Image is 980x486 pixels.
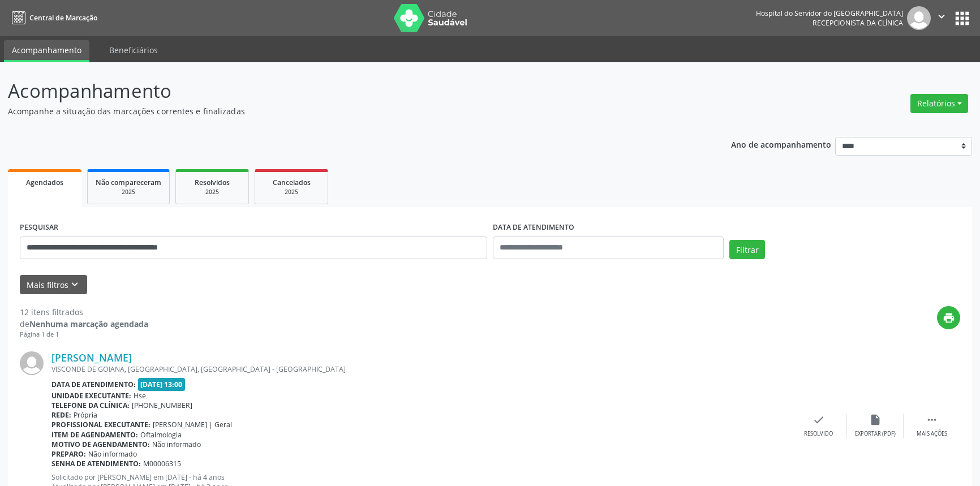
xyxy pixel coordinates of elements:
[855,430,896,438] div: Exportar (PDF)
[143,459,181,468] span: M00006315
[51,410,71,420] b: Rede:
[51,440,150,449] b: Motivo de agendamento:
[29,13,97,23] span: Central de Marcação
[96,188,161,196] div: 2025
[51,449,86,459] b: Preparo:
[51,459,141,468] b: Senha de atendimento:
[74,410,97,420] span: Própria
[138,378,186,391] span: [DATE] 13:00
[51,420,151,429] b: Profissional executante:
[931,6,952,30] button: 
[935,10,948,23] i: 
[731,137,831,151] p: Ano de acompanhamento
[804,430,833,438] div: Resolvido
[51,391,131,401] b: Unidade executante:
[273,178,311,187] span: Cancelados
[152,440,201,449] span: Não informado
[26,178,63,187] span: Agendados
[51,364,790,374] div: VISCONDE DE GOIANA, [GEOGRAPHIC_DATA], [GEOGRAPHIC_DATA] - [GEOGRAPHIC_DATA]
[263,188,320,196] div: 2025
[101,40,166,60] a: Beneficiários
[756,8,903,18] div: Hospital do Servidor do [GEOGRAPHIC_DATA]
[813,18,903,28] span: Recepcionista da clínica
[20,330,148,339] div: Página 1 de 1
[493,219,574,236] label: DATA DE ATENDIMENTO
[134,391,146,401] span: Hse
[926,414,938,426] i: 
[68,278,81,291] i: keyboard_arrow_down
[943,312,955,324] i: print
[20,318,148,330] div: de
[195,178,230,187] span: Resolvidos
[132,401,192,410] span: [PHONE_NUMBER]
[153,420,232,429] span: [PERSON_NAME] | Geral
[4,40,89,62] a: Acompanhamento
[51,380,136,389] b: Data de atendimento:
[96,178,161,187] span: Não compareceram
[917,430,947,438] div: Mais ações
[813,414,825,426] i: check
[140,430,182,440] span: Oftalmologia
[51,351,132,364] a: [PERSON_NAME]
[937,306,960,329] button: print
[869,414,882,426] i: insert_drive_file
[952,8,972,28] button: apps
[910,94,968,113] button: Relatórios
[20,219,58,236] label: PESQUISAR
[20,351,44,375] img: img
[729,240,765,259] button: Filtrar
[20,306,148,318] div: 12 itens filtrados
[51,430,138,440] b: Item de agendamento:
[8,105,683,117] p: Acompanhe a situação das marcações correntes e finalizadas
[29,319,148,329] strong: Nenhuma marcação agendada
[51,401,130,410] b: Telefone da clínica:
[184,188,240,196] div: 2025
[20,275,87,295] button: Mais filtroskeyboard_arrow_down
[8,77,683,105] p: Acompanhamento
[8,8,97,27] a: Central de Marcação
[88,449,137,459] span: Não informado
[907,6,931,30] img: img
